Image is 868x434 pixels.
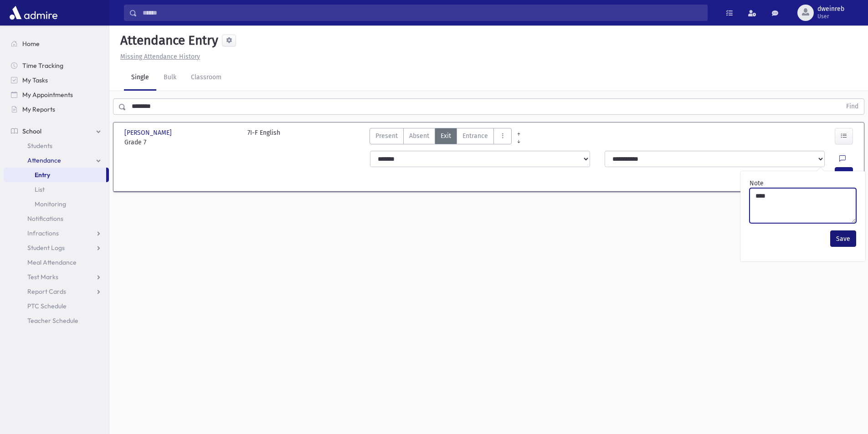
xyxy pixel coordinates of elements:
[22,40,40,48] span: Home
[27,317,78,325] span: Teacher Schedule
[462,131,488,141] span: Entrance
[4,182,109,197] a: List
[4,168,106,182] a: Entry
[124,138,238,147] span: Grade 7
[4,226,109,240] a: Infractions
[817,5,844,13] span: dweinreb
[27,214,63,223] span: Notifications
[27,244,65,252] span: Student Logs
[4,153,109,168] a: Attendance
[22,127,41,135] span: School
[27,142,52,150] span: Students
[750,179,764,188] label: Note
[4,73,109,87] a: My Tasks
[117,33,218,48] h5: Attendance Entry
[35,200,66,208] span: Monitoring
[370,128,512,147] div: AttTypes
[120,53,200,61] u: Missing Attendance History
[4,87,109,102] a: My Appointments
[4,36,109,51] a: Home
[22,61,63,70] span: Time Tracking
[22,105,55,113] span: My Reports
[156,65,184,91] a: Bulk
[22,76,48,84] span: My Tasks
[4,138,109,153] a: Students
[830,230,856,247] button: Save
[4,299,109,313] a: PTC Schedule
[4,197,109,211] a: Monitoring
[35,185,45,194] span: List
[841,99,864,114] button: Find
[441,131,451,141] span: Exit
[4,58,109,73] a: Time Tracking
[4,102,109,117] a: My Reports
[4,270,109,284] a: Test Marks
[117,53,200,61] a: Missing Attendance History
[4,255,109,270] a: Meal Attendance
[4,313,109,328] a: Teacher Schedule
[27,229,59,237] span: Infractions
[27,258,77,266] span: Meal Attendance
[817,13,844,20] span: User
[4,284,109,299] a: Report Cards
[4,211,109,226] a: Notifications
[124,65,156,91] a: Single
[184,65,229,91] a: Classroom
[27,273,58,281] span: Test Marks
[27,287,66,296] span: Report Cards
[124,128,174,138] span: [PERSON_NAME]
[22,91,73,99] span: My Appointments
[4,124,109,138] a: School
[27,302,67,310] span: PTC Schedule
[409,131,429,141] span: Absent
[27,156,61,164] span: Attendance
[375,131,398,141] span: Present
[247,128,280,147] div: 7I-F English
[35,171,50,179] span: Entry
[137,5,707,21] input: Search
[4,240,109,255] a: Student Logs
[7,4,60,22] img: AdmirePro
